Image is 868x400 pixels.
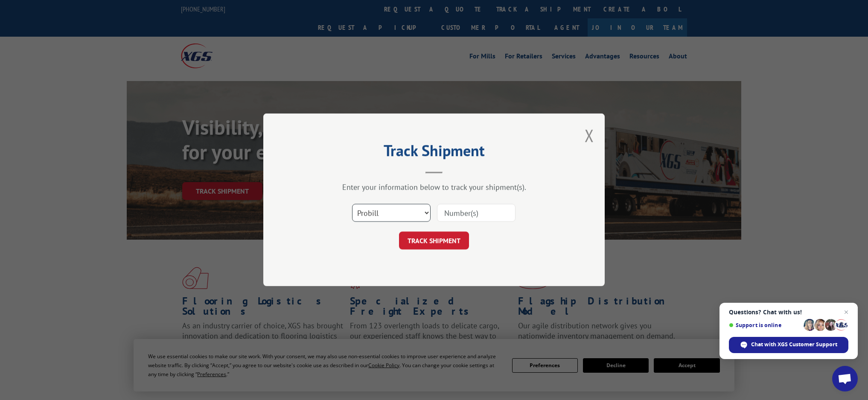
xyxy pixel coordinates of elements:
[585,124,594,147] button: Close modal
[437,204,516,222] input: Number(s)
[832,366,858,391] div: Open chat
[729,337,848,353] div: Chat with XGS Customer Support
[841,307,851,317] span: Close chat
[751,341,837,348] span: Chat with XGS Customer Support
[729,309,848,316] span: Questions? Chat with us!
[399,232,469,250] button: TRACK SHIPMENT
[306,183,562,192] div: Enter your information below to track your shipment(s).
[306,145,562,161] h2: Track Shipment
[729,322,801,328] span: Support is online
